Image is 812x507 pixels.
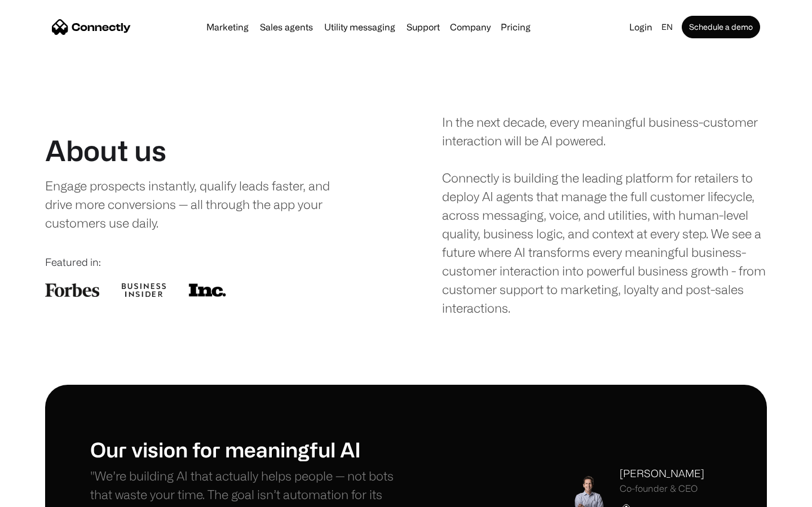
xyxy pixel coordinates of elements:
div: Co-founder & CEO [620,483,704,494]
h1: Our vision for meaningful AI [90,437,406,461]
aside: Language selected: English [11,486,68,503]
div: en [661,19,673,35]
a: Pricing [496,23,535,32]
a: Schedule a demo [682,16,760,38]
a: Utility messaging [320,23,400,32]
a: Marketing [202,23,253,32]
a: Login [625,19,657,35]
a: Sales agents [255,23,317,32]
h1: About us [45,134,166,167]
div: Company [450,19,491,35]
div: [PERSON_NAME] [620,466,704,481]
ul: Language list [23,487,68,503]
a: Support [402,23,444,32]
div: Featured in: [45,255,370,270]
div: In the next decade, every meaningful business-customer interaction will be AI powered. Connectly ... [442,113,767,317]
div: Engage prospects instantly, qualify leads faster, and drive more conversions — all through the ap... [45,176,354,232]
